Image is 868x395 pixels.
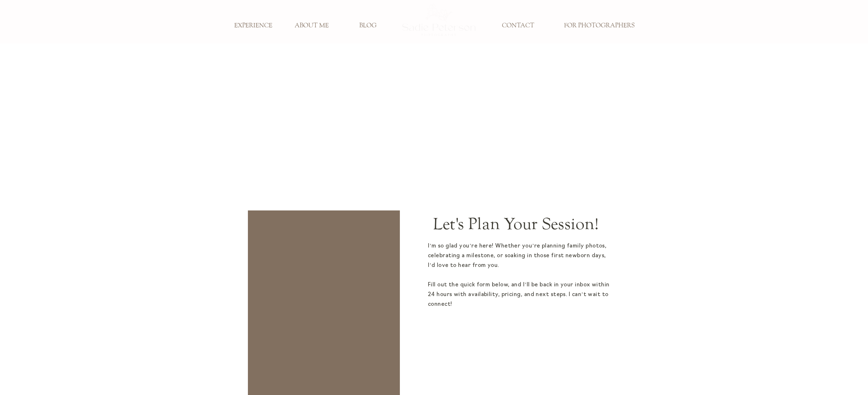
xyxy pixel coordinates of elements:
a: FOR PHOTOGRAPHERS [559,22,640,30]
a: ABOUT ME [288,22,335,30]
a: CONTACT [494,22,542,30]
h2: Let's Plan Your Session! [412,215,620,231]
a: BLOG [344,22,392,30]
a: EXPERIENCE [230,22,277,30]
p: I’m so glad you’re here! Whether you’re planning family photos, celebrating a milestone, or soaki... [428,241,614,308]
